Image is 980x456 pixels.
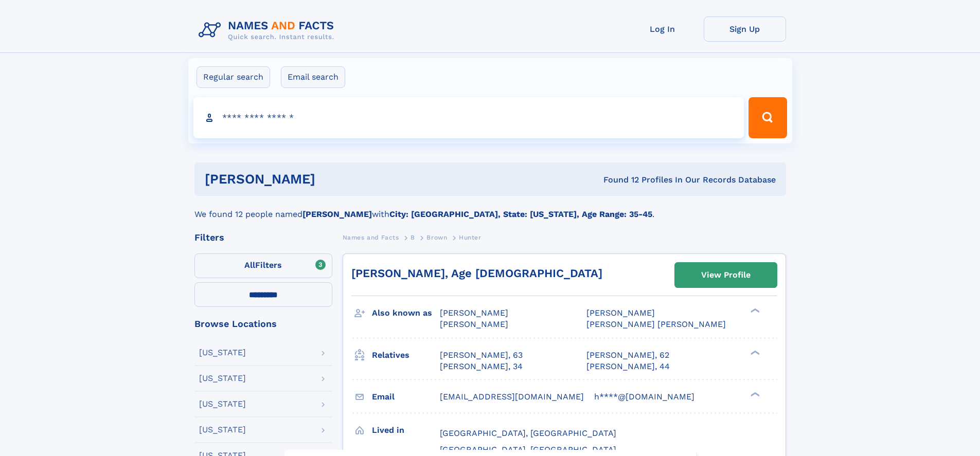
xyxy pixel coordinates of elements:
[748,349,760,356] div: ❯
[586,361,670,372] a: [PERSON_NAME], 44
[194,319,332,329] div: Browse Locations
[199,400,246,408] div: [US_STATE]
[411,234,415,241] span: B
[440,308,508,318] span: [PERSON_NAME]
[389,209,652,219] b: City: [GEOGRAPHIC_DATA], State: [US_STATE], Age Range: 35-45
[440,392,584,402] span: [EMAIL_ADDRESS][DOMAIN_NAME]
[749,97,787,138] button: Search Button
[459,234,482,241] span: Hunter
[194,253,332,278] label: Filters
[343,231,399,244] a: Names and Facts
[199,349,246,357] div: [US_STATE]
[302,209,372,219] b: [PERSON_NAME]
[244,260,255,270] span: All
[281,66,345,88] label: Email search
[704,16,786,42] a: Sign Up
[372,422,440,439] h3: Lived in
[194,233,332,242] div: Filters
[440,428,616,438] span: [GEOGRAPHIC_DATA], [GEOGRAPHIC_DATA]
[440,361,523,372] a: [PERSON_NAME], 34
[459,174,776,186] div: Found 12 Profiles In Our Records Database
[586,350,669,361] a: [PERSON_NAME], 62
[205,173,459,186] h1: [PERSON_NAME]
[372,388,440,406] h3: Email
[372,346,440,364] h3: Relatives
[440,319,508,329] span: [PERSON_NAME]
[372,304,440,322] h3: Also known as
[586,308,655,318] span: [PERSON_NAME]
[701,263,751,287] div: View Profile
[194,16,343,44] img: Logo Names and Facts
[586,319,726,329] span: [PERSON_NAME] [PERSON_NAME]
[440,445,616,454] span: [GEOGRAPHIC_DATA], [GEOGRAPHIC_DATA]
[193,97,744,138] input: search input
[199,374,246,382] div: [US_STATE]
[197,66,270,88] label: Regular search
[440,350,523,361] a: [PERSON_NAME], 63
[748,391,760,397] div: ❯
[411,231,415,244] a: B
[426,234,447,241] span: Brown
[675,263,777,287] a: View Profile
[351,267,602,280] a: [PERSON_NAME], Age [DEMOGRAPHIC_DATA]
[199,426,246,434] div: [US_STATE]
[748,307,760,314] div: ❯
[194,196,786,221] div: We found 12 people named with .
[621,16,704,42] a: Log In
[426,231,447,244] a: Brown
